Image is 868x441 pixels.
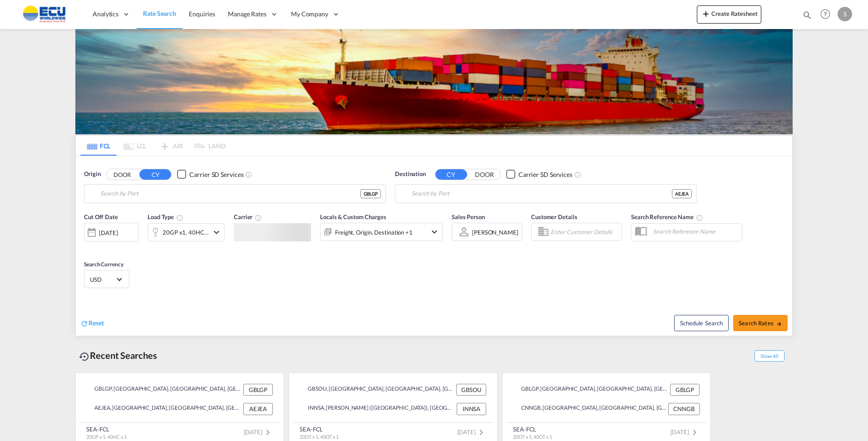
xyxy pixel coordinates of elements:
[469,169,500,180] button: DOOR
[86,425,127,433] div: SEA-FCL
[531,213,577,220] span: Customer Details
[513,425,552,433] div: SEA-FCL
[148,213,183,220] span: Load Type
[84,241,91,253] md-datepicker: Select
[300,434,339,440] span: 20OT x 1, 40OT x 1
[243,384,273,396] div: GBLGP
[670,384,700,396] div: GBLGP
[818,6,838,23] div: Help
[574,171,582,178] md-icon: Unchecked: Search for CY (Container Yard) services for all selected carriers.Checked : Search for...
[84,261,123,268] span: Search Currency
[14,4,75,24] img: 6cccb1402a9411edb762cf9624ab9cda.png
[245,171,252,178] md-icon: Unchecked: Search for CY (Container Yard) services for all selected carriers.Checked : Search for...
[739,319,782,327] span: Search Rates
[99,229,118,237] div: [DATE]
[668,403,700,415] div: CNNGB
[243,403,273,415] div: AEJEA
[456,384,486,396] div: GBSOU
[244,428,273,436] span: [DATE]
[89,319,104,327] span: Reset
[457,403,486,415] div: INNSA
[75,29,793,134] img: LCL+%26+FCL+BACKGROUND.png
[648,225,742,238] input: Search Reference Name
[733,315,788,331] button: Search Ratesicon-arrow-right
[435,169,467,180] button: CY
[300,384,454,396] div: GBSOU, Southampton, United Kingdom, GB & Ireland, Europe
[689,427,700,438] md-icon: icon-chevron-right
[518,170,572,179] div: Carrier SD Services
[100,187,360,201] input: Search by Port
[176,214,183,221] md-icon: icon-information-outline
[189,170,243,179] div: Carrier SD Services
[838,7,852,21] div: S
[255,214,262,221] md-icon: The selected Trucker/Carrierwill be displayed in the rate results If the rates are from another f...
[87,403,241,415] div: AEJEA, Jebel Ali, United Arab Emirates, Middle East, Middle East
[211,227,222,238] md-icon: icon-chevron-down
[300,403,454,415] div: INNSA, Jawaharlal Nehru (Nhava Sheva), India, Indian Subcontinent, Asia Pacific
[84,185,385,203] md-input-container: London Gateway Port, GBLGP
[76,156,792,336] div: Origin DOOR CY Checkbox No InkUnchecked: Search for CY (Container Yard) services for all selected...
[513,403,666,415] div: CNNGB, Ningbo, China, Greater China & Far East Asia, Asia Pacific
[189,10,215,18] span: Enquiries
[291,10,328,19] span: My Company
[234,213,262,220] span: Carrier
[228,10,266,19] span: Manage Rates
[700,8,711,19] md-icon: icon-plus 400-fg
[75,345,161,366] div: Recent Searches
[93,10,118,19] span: Analytics
[360,189,381,198] div: GBLGP
[84,170,100,179] span: Origin
[802,10,812,20] md-icon: icon-magnify
[86,434,127,440] span: 20GP x 1, 40HC x 1
[671,428,700,436] span: [DATE]
[551,225,619,239] input: Enter Customer Details
[395,170,426,179] span: Destination
[80,136,226,156] md-pagination-wrapper: Use the left and right arrow keys to navigate between tabs
[411,187,672,201] input: Search by Port
[506,170,572,179] md-checkbox: Checkbox No Ink
[429,226,440,237] md-icon: icon-chevron-down
[84,213,118,220] span: Cut Off Date
[148,223,225,241] div: 20GP x1 40HC x1icon-chevron-down
[163,226,209,239] div: 20GP x1 40HC x1
[80,318,104,328] div: icon-refreshReset
[472,229,518,236] div: [PERSON_NAME]
[452,213,485,220] span: Sales Person
[513,384,668,396] div: GBLGP, London Gateway Port, United Kingdom, GB & Ireland, Europe
[674,315,729,331] button: Note: By default Schedule search will only considerorigin ports, destination ports and cut off da...
[513,434,552,440] span: 20OT x 1, 40OT x 1
[143,10,176,17] span: Rate Search
[300,425,339,433] div: SEA-FCL
[90,275,115,284] span: USD
[476,427,487,438] md-icon: icon-chevron-right
[84,223,138,242] div: [DATE]
[457,428,487,436] span: [DATE]
[335,226,413,239] div: Freight Origin Destination Factory Stuffing
[395,185,696,203] md-input-container: Jebel Ali, AEJEA
[177,170,243,179] md-checkbox: Checkbox No Ink
[631,213,703,220] span: Search Reference Name
[755,350,784,362] span: Show All
[696,214,703,221] md-icon: Your search will be saved by the below given name
[139,169,171,180] button: CY
[80,136,117,156] md-tab-item: FCL
[89,273,124,286] md-select: Select Currency: $ USDUnited States Dollar
[80,319,89,328] md-icon: icon-refresh
[262,427,273,438] md-icon: icon-chevron-right
[320,213,386,220] span: Locals & Custom Charges
[802,10,812,24] div: icon-magnify
[320,223,443,241] div: Freight Origin Destination Factory Stuffingicon-chevron-down
[106,169,138,180] button: DOOR
[471,225,519,239] md-select: Sales Person: Sean Hanrahan
[829,400,861,434] iframe: Chat
[79,351,90,362] md-icon: icon-backup-restore
[776,321,782,327] md-icon: icon-arrow-right
[697,5,761,24] button: icon-plus 400-fgCreate Ratesheet
[818,6,833,22] span: Help
[672,189,692,198] div: AEJEA
[87,384,241,396] div: GBLGP, London Gateway Port, United Kingdom, GB & Ireland, Europe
